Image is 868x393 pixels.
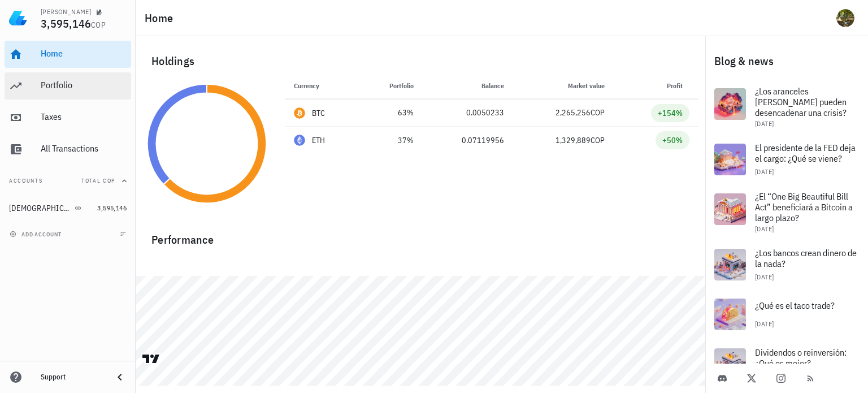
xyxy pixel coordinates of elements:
[705,43,868,79] div: Blog & news
[9,204,72,213] div: [DEMOGRAPHIC_DATA]
[41,373,104,382] div: Support
[5,104,131,131] a: Taxes
[41,7,91,16] div: [PERSON_NAME]
[755,247,857,269] span: ¿Los bancos crean dinero de la nada?
[5,136,131,163] a: All Transactions
[755,167,774,176] span: [DATE]
[5,72,131,100] a: Portfolio
[41,143,127,154] div: All Transactions
[555,135,591,145] span: 1,329,889
[12,231,62,238] span: add account
[368,135,413,146] div: 37%
[41,48,127,59] div: Home
[755,300,835,311] span: ¿Qué es el taco trade?
[97,204,127,212] span: 3,595,146
[432,107,504,119] div: 0.0050233
[705,135,868,184] a: El presidente de la FED deja el cargo: ¿Qué se viene? [DATE]
[513,72,614,100] th: Market value
[836,9,854,27] div: avatar
[755,273,774,281] span: [DATE]
[294,135,305,146] div: ETH-icon
[755,191,853,223] span: ¿El “One Big Beautiful Bill Act” beneficiará a Bitcoin a largo plazo?
[755,85,847,118] span: ¿Los aranceles [PERSON_NAME] pueden desencadenar una crisis?
[91,20,106,30] span: COP
[432,135,504,146] div: 0.07119956
[81,177,115,184] span: Total COP
[705,290,868,339] a: ¿Qué es el taco trade? [DATE]
[359,72,422,100] th: Portfolio
[368,107,413,119] div: 63%
[294,107,305,119] div: BTC-icon
[423,72,513,100] th: Balance
[41,16,91,31] span: 3,595,146
[591,107,605,118] span: COP
[5,195,131,222] a: [DEMOGRAPHIC_DATA] 3,595,146
[141,353,161,364] a: Charting by TradingView
[658,107,683,119] div: +154%
[145,9,177,27] h1: Home
[591,135,605,145] span: COP
[9,9,27,27] img: LedgiFi
[755,142,856,164] span: El presidente de la FED deja el cargo: ¿Qué se viene?
[755,347,847,369] span: Dividendos o reinversión: ¿Qué es mejor?
[755,119,774,128] span: [DATE]
[312,107,325,119] div: BTC
[5,167,131,195] button: AccountsTotal COP
[142,43,698,79] div: Holdings
[41,80,127,90] div: Portfolio
[662,135,683,146] div: +50%
[7,228,66,240] button: add account
[705,79,868,135] a: ¿Los aranceles [PERSON_NAME] pueden desencadenar una crisis? [DATE]
[755,224,774,233] span: [DATE]
[41,111,127,122] div: Taxes
[555,107,591,118] span: 2,265,256
[142,222,698,249] div: Performance
[312,135,325,146] div: ETH
[705,339,868,389] a: Dividendos o reinversión: ¿Qué es mejor?
[705,184,868,240] a: ¿El “One Big Beautiful Bill Act” beneficiará a Bitcoin a largo plazo? [DATE]
[5,41,131,68] a: Home
[285,72,359,100] th: Currency
[755,319,774,328] span: [DATE]
[705,240,868,290] a: ¿Los bancos crean dinero de la nada? [DATE]
[667,81,689,90] span: Profit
